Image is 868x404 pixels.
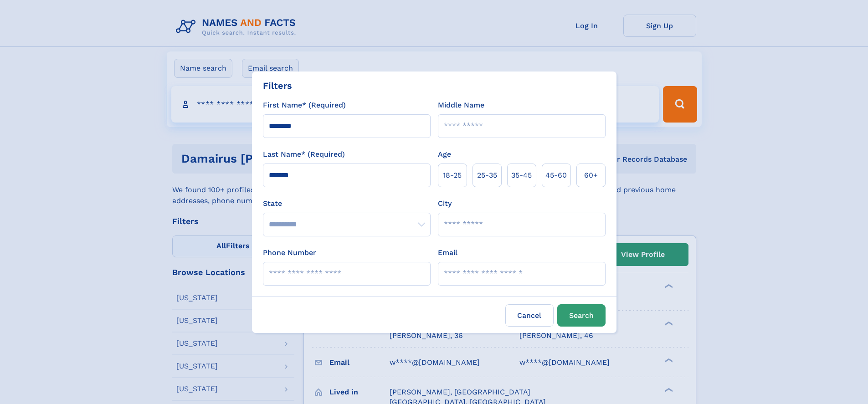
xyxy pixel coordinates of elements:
[263,79,292,92] div: Filters
[511,170,532,181] span: 35‑45
[545,170,567,181] span: 45‑60
[438,100,484,111] label: Middle Name
[263,247,316,258] label: Phone Number
[263,149,345,160] label: Last Name* (Required)
[477,170,497,181] span: 25‑35
[438,198,452,209] label: City
[443,170,462,181] span: 18‑25
[438,149,451,160] label: Age
[557,304,606,327] button: Search
[505,304,554,327] label: Cancel
[263,198,431,209] label: State
[584,170,598,181] span: 60+
[263,100,346,111] label: First Name* (Required)
[438,247,457,258] label: Email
